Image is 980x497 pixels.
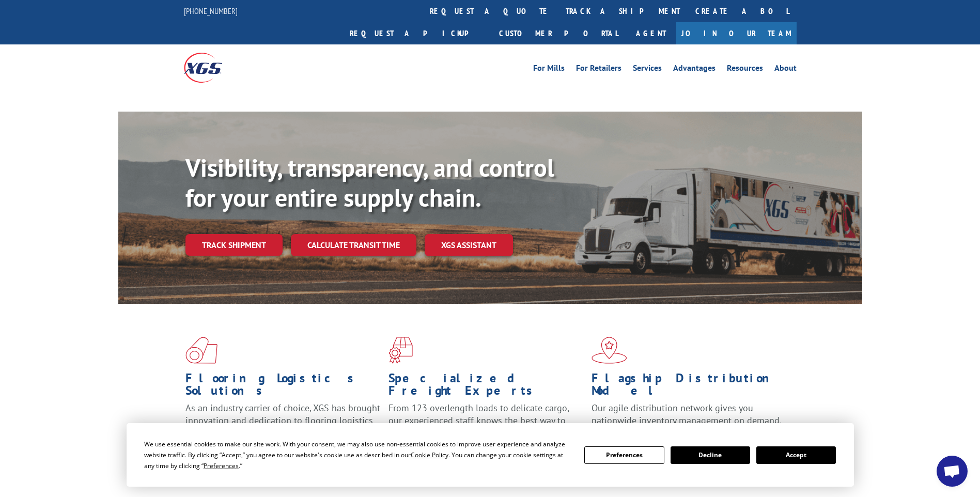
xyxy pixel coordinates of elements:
[592,337,627,364] img: xgs-icon-flagship-distribution-model-red
[592,402,782,426] span: Our agile distribution network gives you nationwide inventory management on demand.
[185,234,283,256] a: Track shipment
[291,234,416,256] a: Calculate transit time
[756,446,836,464] button: Accept
[533,64,565,75] a: For Mills
[144,439,572,471] div: We use essential cookies to make our site work. With your consent, we may also use non-essential ...
[127,423,854,487] div: Cookie Consent Prompt
[576,64,621,75] a: For Retailers
[425,234,513,256] a: XGS ASSISTANT
[592,372,787,402] h1: Flagship Distribution Model
[388,372,584,402] h1: Specialized Freight Experts
[727,64,763,75] a: Resources
[491,22,626,44] a: Customer Portal
[673,64,715,75] a: Advantages
[388,402,584,448] p: From 123 overlength loads to delicate cargo, our experienced staff knows the best way to move you...
[184,6,238,16] a: [PHONE_NUMBER]
[185,372,381,402] h1: Flooring Logistics Solutions
[633,64,662,75] a: Services
[774,64,797,75] a: About
[411,451,448,459] span: Cookie Policy
[185,337,217,364] img: xgs-icon-total-supply-chain-intelligence-red
[185,151,554,213] b: Visibility, transparency, and control for your entire supply chain.
[626,22,676,44] a: Agent
[937,456,968,487] div: Open chat
[185,402,380,439] span: As an industry carrier of choice, XGS has brought innovation and dedication to flooring logistics...
[584,446,664,464] button: Preferences
[671,446,750,464] button: Decline
[388,337,413,364] img: xgs-icon-focused-on-flooring-red
[342,22,491,44] a: Request a pickup
[676,22,797,44] a: Join Our Team
[204,461,239,470] span: Preferences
